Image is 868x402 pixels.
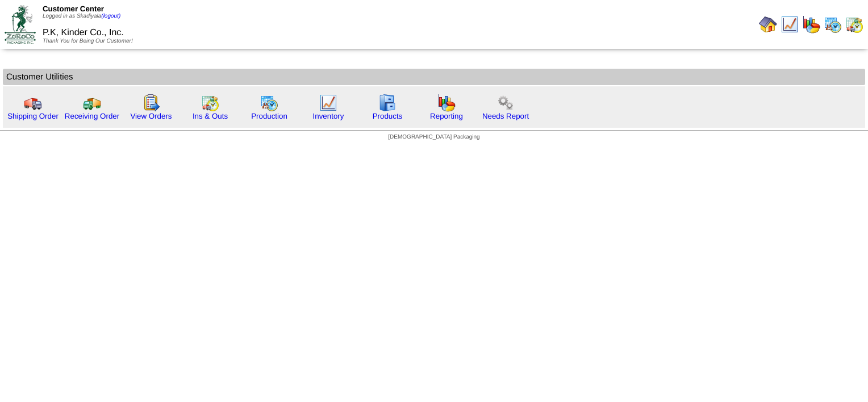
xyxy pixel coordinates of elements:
[43,13,120,19] span: Logged in as Skadiyala
[781,15,799,33] img: line_graph.gif
[373,112,403,120] a: Products
[142,94,160,112] img: workorder.gif
[845,15,863,33] img: calendarinout.gif
[430,112,463,120] a: Reporting
[101,13,120,19] a: (logout)
[251,112,287,120] a: Production
[5,5,36,43] img: ZoRoCo_Logo(Green%26Foil)%20jpg.webp
[319,94,337,112] img: line_graph.gif
[824,15,842,33] img: calendarprod.gif
[759,15,777,33] img: home.gif
[482,112,529,120] a: Needs Report
[24,94,42,112] img: truck.gif
[83,94,101,112] img: truck2.gif
[130,112,172,120] a: View Orders
[802,15,820,33] img: graph.gif
[260,94,278,112] img: calendarprod.gif
[43,28,124,37] span: P.K, Kinder Co., Inc.
[43,5,104,13] span: Customer Center
[437,94,456,112] img: graph.gif
[313,112,344,120] a: Inventory
[201,94,219,112] img: calendarinout.gif
[3,69,865,85] td: Customer Utilities
[193,112,228,120] a: Ins & Outs
[496,94,515,112] img: workflow.png
[378,94,397,112] img: cabinet.gif
[43,38,133,44] span: Thank You for Being Our Customer!
[388,134,479,140] span: [DEMOGRAPHIC_DATA] Packaging
[7,112,59,120] a: Shipping Order
[65,112,119,120] a: Receiving Order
